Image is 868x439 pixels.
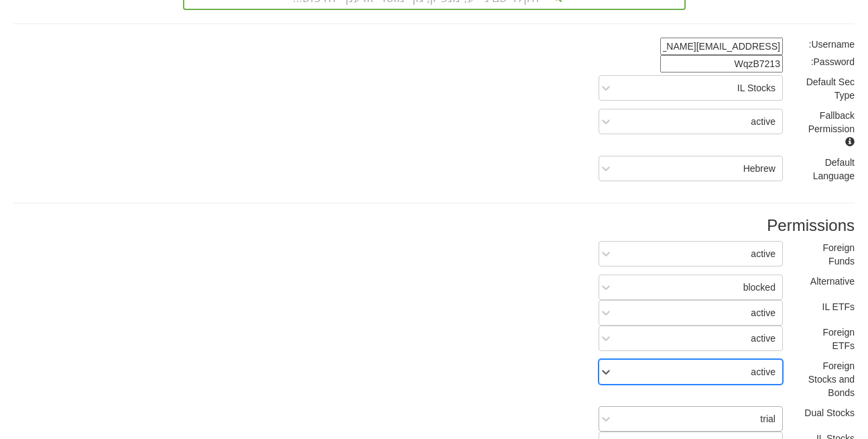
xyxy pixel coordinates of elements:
[743,162,776,175] div: Hebrew
[803,275,855,288] p: Alternative
[751,306,776,320] div: active
[803,109,855,149] p: Fallback Permission
[803,406,855,420] p: Dual Stocks
[793,38,865,51] div: Username:
[803,156,855,183] p: Default Language
[803,359,855,399] p: Foreign Stocks and Bonds
[13,217,855,234] h3: Permissions
[737,81,776,95] div: IL Stocks
[803,75,855,102] p: Default Sec Type
[743,281,776,294] div: blocked
[803,326,855,352] p: Foreign ETFs
[803,300,855,313] p: IL ETFs
[803,241,855,268] p: Foreign Funds
[751,332,776,345] div: active
[751,115,776,128] div: active
[751,365,776,379] div: active
[751,247,776,260] div: active
[760,412,776,426] div: trial
[803,55,855,68] p: Password:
